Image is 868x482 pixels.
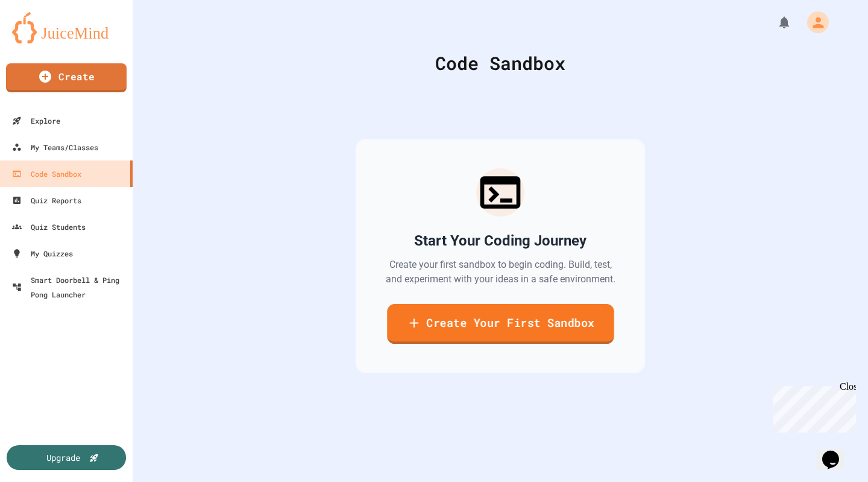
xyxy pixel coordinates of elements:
div: Explore [12,113,60,128]
div: My Notifications [755,12,794,33]
div: Chat with us now!Close [5,5,83,77]
iframe: chat widget [817,434,856,470]
img: logo-orange.svg [12,12,121,43]
div: My Teams/Classes [12,140,98,154]
div: My Account [794,8,832,36]
a: Create [6,63,127,92]
div: My Quizzes [12,246,73,261]
div: Quiz Reports [12,193,81,208]
div: Code Sandbox [12,166,81,181]
div: Smart Doorbell & Ping Pong Launcher [12,273,128,302]
div: Code Sandbox [163,49,838,77]
div: Quiz Students [12,220,86,234]
div: Upgrade [46,451,80,464]
p: Create your first sandbox to begin coding. Build, test, and experiment with your ideas in a safe ... [385,258,616,287]
a: Create Your First Sandbox [387,304,614,344]
iframe: chat widget [768,381,856,433]
h2: Start Your Coding Journey [414,231,587,250]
